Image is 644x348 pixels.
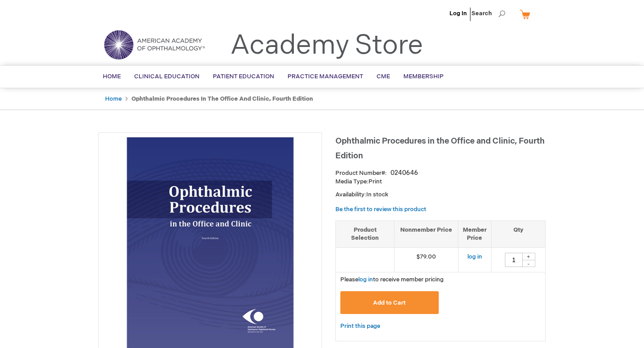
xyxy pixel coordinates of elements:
[340,321,380,332] a: Print this page
[340,276,444,283] span: Please to receive member pricing
[491,221,545,247] th: Qty
[505,253,523,267] input: Qty
[335,170,387,177] strong: Product Number
[358,276,373,283] a: log in
[288,73,363,80] span: Practice Management
[134,73,199,80] span: Clinical Education
[377,73,390,80] span: CME
[335,206,426,213] a: Be the first to review this product
[394,247,458,272] td: $79.00
[105,95,122,102] a: Home
[458,221,491,247] th: Member Price
[340,291,439,314] button: Add to Cart
[335,136,545,161] span: Ophthalmic Procedures in the Office and Clinic, Fourth Edition
[336,221,394,247] th: Product Selection
[449,10,467,17] a: Log In
[335,178,546,186] p: Print
[471,4,505,22] span: Search
[335,191,546,199] p: Availability:
[373,299,406,306] span: Add to Cart
[390,169,418,178] div: 0240646
[394,221,458,247] th: Nonmember Price
[522,253,535,260] div: +
[213,73,274,80] span: Patient Education
[366,191,388,198] span: In stock
[103,73,121,80] span: Home
[335,178,369,185] strong: Media Type:
[230,30,423,62] a: Academy Store
[403,73,444,80] span: Membership
[522,260,535,267] div: -
[131,95,313,102] strong: Ophthalmic Procedures in the Office and Clinic, Fourth Edition
[467,253,482,260] a: log in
